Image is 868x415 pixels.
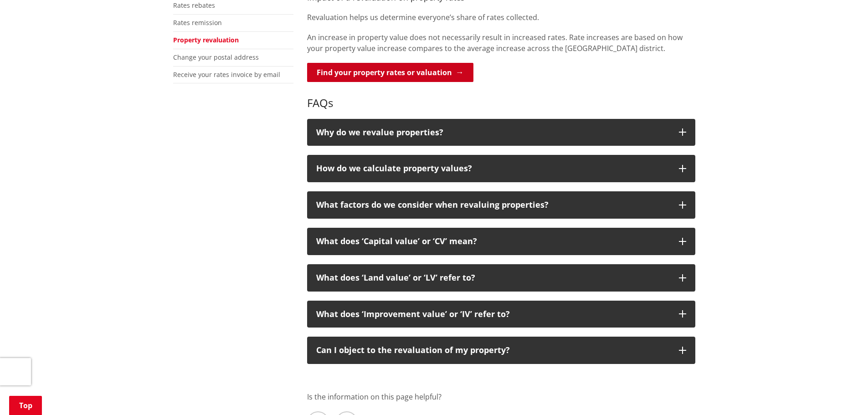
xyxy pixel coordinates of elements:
[316,346,670,355] p: Can I object to the revaluation of my property?
[307,83,695,110] h3: FAQs
[307,119,695,146] button: Why do we revalue properties?
[9,396,42,415] a: Top
[316,128,670,137] p: Why do we revalue properties?
[173,36,239,44] a: Property revaluation
[307,264,695,292] button: What does ‘Land value’ or ‘LV’ refer to?
[173,70,280,79] a: Receive your rates invoice by email
[307,155,695,182] button: How do we calculate property values?
[307,191,695,219] button: What factors do we consider when revaluing properties?
[173,53,259,61] a: Change your postal address
[316,273,670,282] p: What does ‘Land value’ or ‘LV’ refer to?
[307,391,695,402] p: Is the information on this page helpful?
[307,12,695,23] p: Revaluation helps us determine everyone’s share of rates collected.
[316,237,670,246] p: What does ‘Capital value’ or ‘CV’ mean?
[307,301,695,328] button: What does ‘Improvement value’ or ‘IV’ refer to?
[307,337,695,364] button: Can I object to the revaluation of my property?
[173,1,215,10] a: Rates rebates
[307,32,695,54] p: An increase in property value does not necessarily result in increased rates. Rate increases are ...
[316,164,670,173] p: How do we calculate property values?
[307,63,473,82] a: Find your property rates or valuation
[316,310,670,319] p: What does ‘Improvement value’ or ‘IV’ refer to?
[307,228,695,255] button: What does ‘Capital value’ or ‘CV’ mean?
[316,200,670,210] p: What factors do we consider when revaluing properties?
[173,18,222,27] a: Rates remission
